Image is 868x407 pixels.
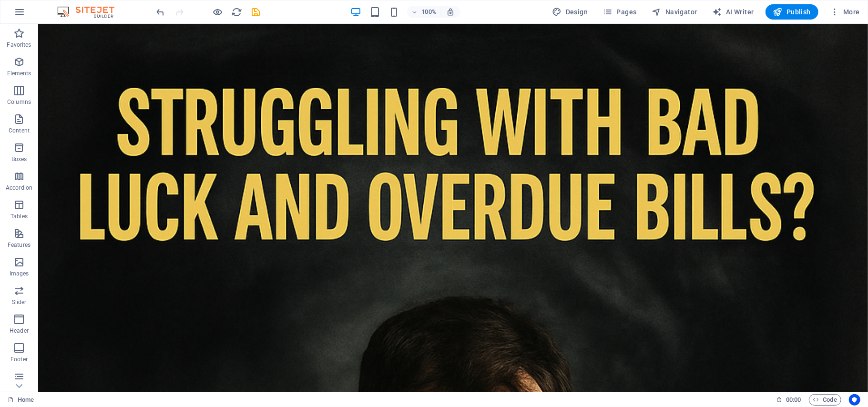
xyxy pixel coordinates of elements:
[10,270,29,277] p: Images
[8,394,34,406] a: Click to cancel selection. Double-click to open Pages
[7,41,31,49] p: Favorites
[809,394,841,406] button: Code
[549,4,592,20] button: Design
[709,4,758,20] button: AI Writer
[8,241,31,249] p: Features
[232,7,243,18] i: Reload page
[652,7,697,17] span: Navigator
[9,127,30,134] p: Content
[7,70,31,77] p: Elements
[407,6,441,18] button: 100%
[648,4,701,20] button: Navigator
[212,6,224,18] button: Click here to leave preview mode and continue editing
[786,394,801,406] span: 00 00
[549,4,592,20] div: Design (Ctrl+Alt+Y)
[849,394,860,406] button: Usercentrics
[155,7,166,18] i: Undo: Delete elements (Ctrl+Z)
[830,7,860,17] span: More
[11,155,27,163] p: Boxes
[10,213,28,220] p: Tables
[603,7,636,17] span: Pages
[155,6,166,18] button: undo
[599,4,640,20] button: Pages
[773,7,811,17] span: Publish
[6,184,32,192] p: Accordion
[12,298,27,306] p: Slider
[250,6,262,18] button: save
[251,7,262,18] i: Save (Ctrl+S)
[713,7,754,17] span: AI Writer
[7,98,31,106] p: Columns
[446,8,455,16] i: On resize automatically adjust zoom level to fit chosen device.
[776,394,801,406] h6: Session time
[421,6,437,18] h6: 100%
[552,7,588,17] span: Design
[231,6,243,18] button: reload
[826,4,864,20] button: More
[813,394,837,406] span: Code
[793,396,794,403] span: :
[55,6,126,18] img: Editor Logo
[10,327,29,335] p: Header
[10,356,28,363] p: Footer
[766,4,818,20] button: Publish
